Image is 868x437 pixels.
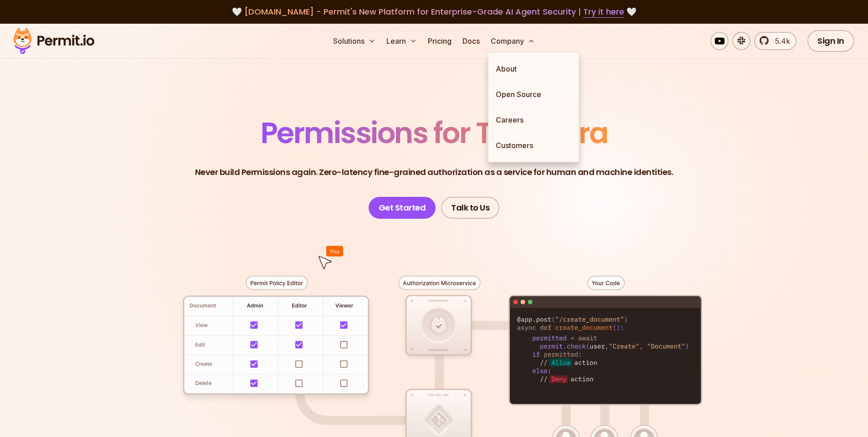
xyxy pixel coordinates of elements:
[383,32,421,50] button: Learn
[770,36,790,46] span: 5.4k
[244,6,624,17] span: [DOMAIN_NAME] - Permit's New Platform for Enterprise-Grade AI Agent Security |
[441,197,499,219] a: Talk to Us
[459,32,483,50] a: Docs
[487,32,539,50] button: Company
[807,30,854,52] a: Sign In
[22,5,846,18] div: 🤍 🤍
[329,32,379,50] button: Solutions
[488,82,579,107] a: Open Source
[583,6,624,18] a: Try it here
[488,133,579,158] a: Customers
[195,166,673,179] p: Never build Permissions again. Zero-latency fine-grained authorization as a service for human and...
[261,113,608,153] span: Permissions for The AI Era
[488,56,579,82] a: About
[424,32,455,50] a: Pricing
[488,107,579,133] a: Careers
[9,26,98,57] img: Permit logo
[369,197,436,219] a: Get Started
[754,32,796,50] a: 5.4k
